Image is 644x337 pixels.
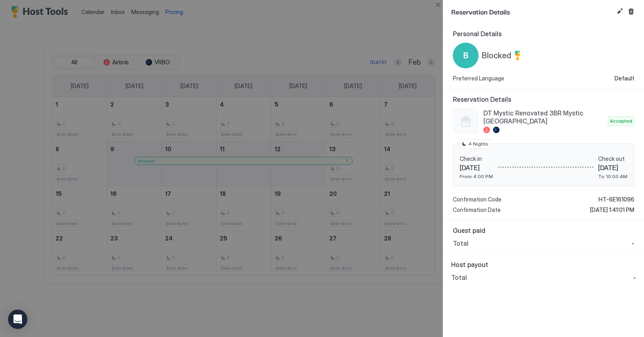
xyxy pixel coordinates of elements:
span: Guest paid [453,226,634,234]
span: Confirmation Date [453,206,501,214]
span: Host payout [451,261,636,269]
span: To 10:00 AM [598,173,627,179]
span: B [463,49,469,62]
span: Reservation Details [451,6,613,16]
span: HT-6E161096 [599,196,634,203]
span: From 4:00 PM [460,173,493,179]
span: Check out [598,155,627,162]
span: [DATE] [460,164,493,172]
span: Check in [460,155,493,162]
span: [DATE] 1:41:01 PM [590,206,634,214]
span: 4 Nights [468,140,488,148]
span: Total [453,239,469,247]
div: Open Intercom Messenger [8,310,27,329]
span: Reservation Details [453,95,634,103]
span: - [633,273,636,282]
span: DT Mystic Renovated 3BR Mystic [GEOGRAPHIC_DATA] [483,109,605,125]
span: [DATE] [598,164,627,172]
span: Preferred Language [453,75,504,82]
button: Cancel reservation [626,6,636,16]
span: Total [451,273,467,282]
span: - [632,239,634,247]
button: Edit reservation [615,6,625,16]
span: Default [615,75,634,82]
span: Blocked [482,51,511,61]
span: Personal Details [453,30,634,38]
span: Accepted [610,117,632,125]
span: Confirmation Code [453,196,502,203]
